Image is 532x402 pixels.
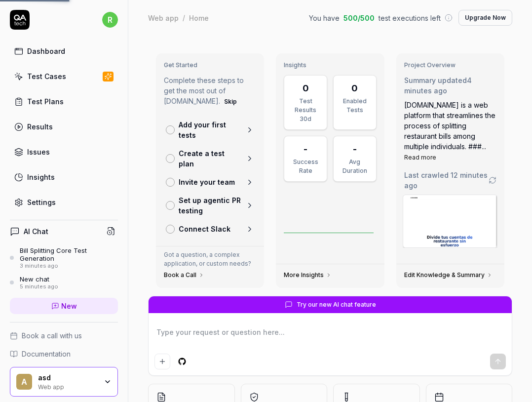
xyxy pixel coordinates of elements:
a: Settings [10,193,118,212]
a: Add your first tests [162,116,258,144]
img: Screenshot [403,195,497,247]
div: Insights [27,172,55,182]
div: Enabled Tests [340,97,370,115]
div: Success Rate [290,158,321,175]
button: Skip [222,96,239,108]
span: [DOMAIN_NAME] is a web platform that streamlines the process of splitting restaurant bills among ... [404,101,495,151]
p: Add your first tests [179,120,241,140]
button: r [102,10,118,30]
p: Connect Slack [179,224,230,234]
button: Read more [404,153,436,162]
span: a [16,374,32,390]
a: Invite your team [162,173,258,191]
button: aasdWeb app [10,367,118,397]
a: Set up agentic PR testing [162,191,258,220]
span: r [102,12,118,28]
span: New [61,301,77,311]
a: New chat5 minutes ago [10,275,118,290]
span: Summary updated [404,76,467,84]
div: Web app [148,13,179,23]
span: You have [309,13,340,23]
h3: Get Started [164,61,256,69]
p: Complete these steps to get the most out of [DOMAIN_NAME]. [164,75,256,108]
h3: Project Overview [404,61,496,69]
p: Got a question, a complex application, or custom needs? [164,250,256,268]
p: Create a test plan [179,148,241,169]
span: test executions left [379,13,441,23]
div: 5 minutes ago [20,283,58,290]
div: Web app [38,382,97,390]
a: Dashboard [10,41,118,61]
a: Documentation [10,349,118,359]
h4: AI Chat [24,226,48,237]
div: Dashboard [27,46,65,56]
a: Test Plans [10,92,118,111]
div: / [183,13,185,23]
a: More Insights [284,271,332,279]
a: New [10,298,118,314]
div: Settings [27,197,56,207]
span: Documentation [22,349,71,359]
div: - [304,142,307,156]
a: Bill Splitting Core Test Generation3 minutes ago [10,246,118,269]
div: - [353,142,357,156]
a: Go to crawling settings [489,176,496,184]
div: Issues [27,147,50,157]
button: Upgrade Now [458,10,512,26]
p: Set up agentic PR testing [179,195,241,216]
div: Test Results 30d [290,97,321,123]
span: Book a call with us [22,330,82,341]
a: Create a test plan [162,144,258,173]
div: Avg Duration [340,158,370,175]
div: asd [38,373,97,382]
div: 0 [351,81,358,95]
div: Results [27,121,53,132]
div: Bill Splitting Core Test Generation [20,246,118,263]
button: Add attachment [154,354,170,369]
div: 3 minutes ago [20,263,118,270]
a: Connect Slack [162,220,258,238]
span: Try our new AI chat feature [297,300,376,309]
a: Test Cases [10,67,118,86]
div: Home [189,13,209,23]
div: Test Plans [27,96,64,107]
span: 500 / 500 [343,13,375,23]
a: Results [10,117,118,136]
a: Book a Call [164,271,204,279]
div: Test Cases [27,71,66,81]
span: Last crawled [404,170,489,191]
a: Edit Knowledge & Summary [404,271,493,279]
a: Insights [10,167,118,187]
div: 0 [303,81,309,95]
div: New chat [20,275,58,283]
a: Issues [10,142,118,161]
h3: Insights [284,61,376,69]
p: Invite your team [179,177,235,187]
a: Book a call with us [10,330,118,341]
